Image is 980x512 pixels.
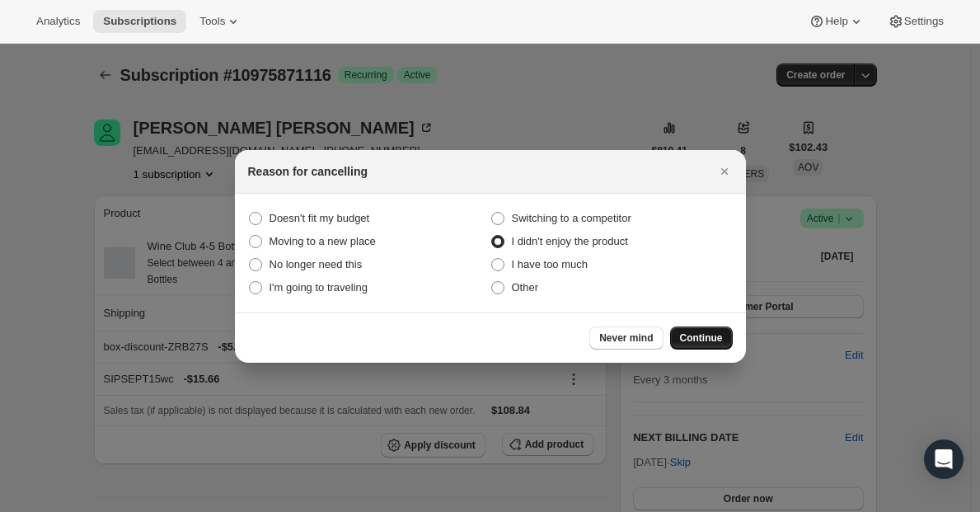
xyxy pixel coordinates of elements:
h2: Reason for cancelling [248,163,368,180]
span: I have too much [512,258,588,270]
span: No longer need this [270,258,363,270]
span: I didn't enjoy the product [512,235,628,247]
span: Doesn't fit my budget [270,212,370,224]
button: Close [713,160,736,183]
span: Analytics [36,15,80,28]
span: Subscriptions [103,15,176,28]
span: Never mind [599,331,653,345]
button: Never mind [589,326,663,350]
button: Subscriptions [93,10,186,33]
div: Open Intercom Messenger [924,439,964,479]
button: Settings [878,10,954,33]
span: Settings [904,15,944,28]
button: Help [799,10,874,33]
button: Continue [670,326,733,350]
button: Analytics [26,10,90,33]
span: Tools [199,15,225,28]
span: I'm going to traveling [270,281,368,294]
span: Moving to a new place [270,235,376,247]
button: Tools [190,10,251,33]
span: Switching to a competitor [512,212,631,224]
span: Continue [680,331,723,345]
span: Help [825,15,847,28]
span: Other [512,281,539,294]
